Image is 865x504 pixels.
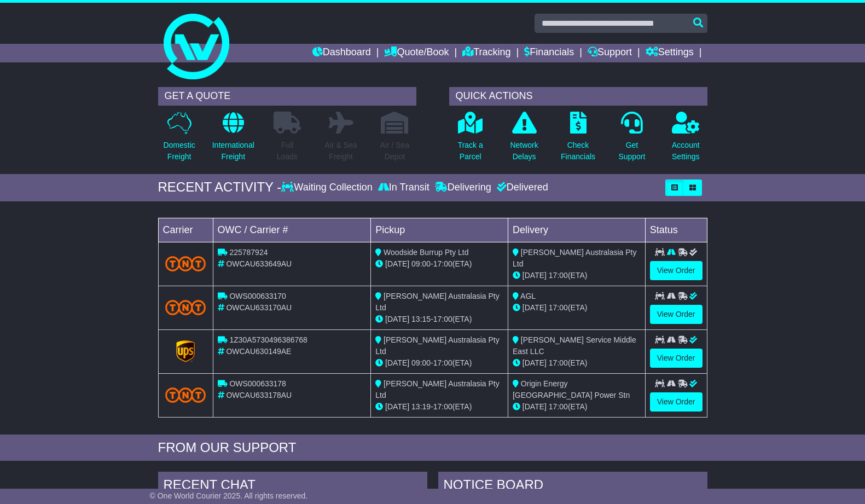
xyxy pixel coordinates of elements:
[513,248,637,268] span: [PERSON_NAME] Australasia Pty Ltd
[385,402,409,411] span: [DATE]
[513,270,641,281] div: (ETA)
[513,335,636,356] span: [PERSON_NAME] Service Middle East LLC
[229,292,286,300] span: OWS000633170
[375,357,503,369] div: - (ETA)
[509,111,538,169] a: NetworkDelays
[229,379,286,388] span: OWS000633178
[433,358,452,367] span: 17:00
[523,358,547,367] span: [DATE]
[385,259,409,268] span: [DATE]
[645,218,707,242] td: Status
[226,347,291,356] span: OWCAU630149AE
[523,303,547,312] span: [DATE]
[549,303,568,312] span: 17:00
[588,44,632,62] a: Support
[449,87,707,106] div: QUICK ACTIONS
[561,140,595,163] p: Check Financials
[165,387,206,402] img: TNT_Domestic.png
[618,140,645,163] p: Get Support
[508,218,645,242] td: Delivery
[650,261,703,280] a: View Order
[457,111,484,169] a: Track aParcel
[433,315,452,323] span: 17:00
[411,259,431,268] span: 09:00
[384,248,468,257] span: Woodside Burrup Pty Ltd
[494,182,548,194] div: Delivered
[312,44,371,62] a: Dashboard
[462,44,510,62] a: Tracking
[375,335,500,356] span: [PERSON_NAME] Australasia Pty Ltd
[411,358,431,367] span: 09:00
[523,402,547,411] span: [DATE]
[281,182,375,194] div: Waiting Collection
[549,402,568,411] span: 17:00
[549,358,568,367] span: 17:00
[375,182,432,194] div: In Transit
[371,218,508,242] td: Pickup
[385,315,409,323] span: [DATE]
[520,292,536,300] span: AGL
[165,256,206,271] img: TNT_Domestic.png
[229,335,307,344] span: 1Z30A5730496386768
[380,140,410,163] p: Air / Sea Depot
[165,300,206,315] img: TNT_Domestic.png
[618,111,646,169] a: GetSupport
[213,218,371,242] td: OWC / Carrier #
[150,491,308,500] span: © One World Courier 2025. All rights reserved.
[158,440,707,456] div: FROM OUR SUPPORT
[646,44,694,62] a: Settings
[375,258,503,270] div: - (ETA)
[671,111,700,169] a: AccountSettings
[549,271,568,280] span: 17:00
[672,140,700,163] p: Account Settings
[274,140,301,163] p: Full Loads
[560,111,596,169] a: CheckFinancials
[432,182,494,194] div: Delivering
[385,358,409,367] span: [DATE]
[212,111,255,169] a: InternationalFreight
[163,140,195,163] p: Domestic Freight
[375,379,500,399] span: [PERSON_NAME] Australasia Pty Ltd
[411,315,431,323] span: 13:15
[650,392,703,412] a: View Order
[229,248,268,257] span: 225787924
[212,140,254,163] p: International Freight
[162,111,195,169] a: DomesticFreight
[384,44,449,62] a: Quote/Book
[433,259,452,268] span: 17:00
[375,292,500,312] span: [PERSON_NAME] Australasia Pty Ltd
[325,140,357,163] p: Air & Sea Freight
[226,303,292,312] span: OWCAU633170AU
[650,349,703,368] a: View Order
[524,44,574,62] a: Financials
[158,472,427,501] div: RECENT CHAT
[438,472,707,501] div: NOTICE BOARD
[458,140,483,163] p: Track a Parcel
[226,391,292,399] span: OWCAU633178AU
[176,340,195,362] img: GetCarrierServiceLogo
[158,179,282,195] div: RECENT ACTIVITY -
[513,379,630,399] span: Origin Energy [GEOGRAPHIC_DATA] Power Stn
[523,271,547,280] span: [DATE]
[375,314,503,325] div: - (ETA)
[158,218,213,242] td: Carrier
[650,305,703,324] a: View Order
[433,402,452,411] span: 17:00
[513,357,641,369] div: (ETA)
[226,259,292,268] span: OWCAU633649AU
[158,87,416,106] div: GET A QUOTE
[510,140,538,163] p: Network Delays
[411,402,431,411] span: 13:19
[513,401,641,413] div: (ETA)
[513,302,641,314] div: (ETA)
[375,401,503,413] div: - (ETA)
